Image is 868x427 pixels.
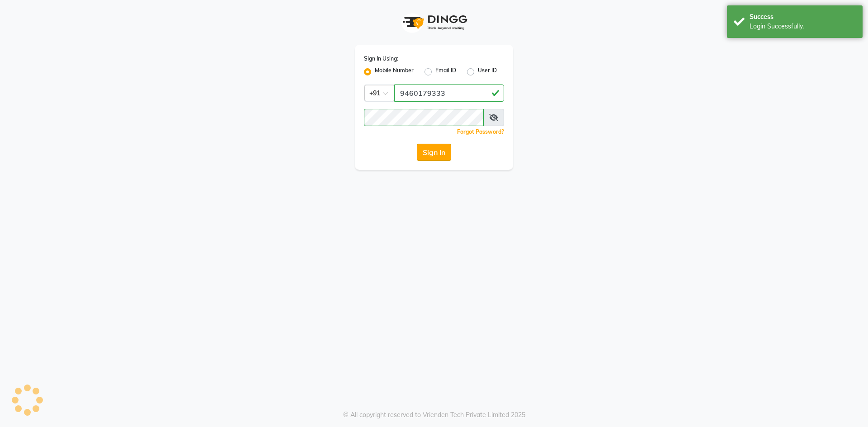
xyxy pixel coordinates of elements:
label: Sign In Using: [364,55,398,63]
div: Login Successfully. [750,22,856,31]
button: Sign In [417,144,451,161]
label: Email ID [435,66,456,77]
div: Success [750,12,856,22]
input: Username [394,84,504,102]
label: User ID [478,66,497,77]
img: logo1.svg [398,9,470,36]
a: Forgot Password? [457,128,504,135]
input: Username [364,109,484,126]
label: Mobile Number [375,66,414,77]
